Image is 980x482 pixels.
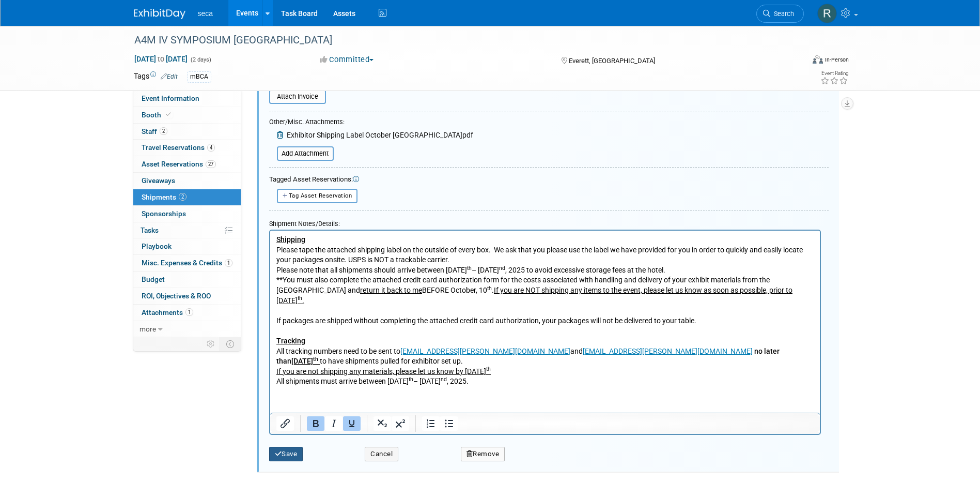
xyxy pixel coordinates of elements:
span: Sponsorships [142,209,186,218]
button: Subscript [374,416,391,431]
iframe: Rich Text Area [270,231,820,413]
span: Tag Asset Reservation [289,192,352,199]
a: Asset Reservations27 [133,156,241,172]
td: Tags [134,71,178,83]
button: Bold [307,416,324,431]
img: Format-Inperson.png [813,55,823,64]
button: Committed [316,54,378,65]
div: A4M IV SYMPOSIUM [GEOGRAPHIC_DATA] [131,31,788,50]
a: Giveaways [133,173,241,189]
img: ExhibitDay [134,9,185,19]
a: Shipments2 [133,189,241,205]
td: Personalize Event Tab Strip [202,337,220,351]
span: 2 [160,127,167,135]
a: Booth [133,107,241,123]
span: Staff [142,127,167,135]
i: Booth reservation complete [166,112,171,117]
div: Other/Misc. Attachments: [269,117,473,129]
span: Shipments [142,193,186,201]
span: Misc. Expenses & Credits [142,259,232,267]
span: Budget [142,275,165,283]
span: ROI, Objectives & ROO [142,292,211,300]
button: Numbered list [422,416,440,431]
span: 1 [225,259,232,267]
span: Playbook [142,242,172,250]
a: Attachments1 [133,305,241,321]
span: Exhibitor Shipping Label October [GEOGRAPHIC_DATA]pdf [287,131,473,139]
span: 2 [179,193,186,201]
span: Booth [142,111,173,119]
span: Search [770,10,794,18]
button: Italic [325,416,343,431]
button: Bullet list [440,416,458,431]
button: Remove [461,447,505,461]
a: Tasks [133,222,241,238]
div: Shipment Notes/Details: [269,215,821,230]
div: mBCA [187,71,211,82]
a: Search [756,5,804,23]
span: 27 [206,160,216,168]
span: more [139,325,156,333]
img: Rachel Jordan [817,4,837,23]
span: Attachments [142,308,193,317]
span: Everett, [GEOGRAPHIC_DATA] [569,57,655,65]
a: Event Information [133,91,241,107]
div: Tagged Asset Reservations: [269,175,829,185]
button: Tag Asset Reservation [277,189,358,203]
div: In-Person [825,56,849,64]
td: Toggle Event Tabs [220,337,241,351]
a: Sponsorships [133,206,241,222]
span: 1 [185,308,193,316]
span: Travel Reservations [142,143,215,152]
a: Staff2 [133,124,241,140]
button: Insert/edit link [276,416,294,431]
div: Event Rating [820,71,848,76]
a: Edit [161,73,178,80]
span: Tasks [141,226,159,234]
div: Event Format [743,54,849,69]
a: Misc. Expenses & Credits1 [133,255,241,271]
a: ROI, Objectives & ROO [133,288,241,304]
span: Event Information [142,94,199,102]
span: to [156,55,166,63]
button: Save [269,447,303,461]
span: 4 [207,144,215,152]
button: Superscript [392,416,409,431]
span: [DATE] [DATE] [134,54,188,64]
button: Cancel [365,447,398,461]
button: Underline [343,416,361,431]
span: Giveaways [142,176,175,185]
a: more [133,321,241,337]
span: (2 days) [190,56,211,63]
a: Travel Reservations4 [133,140,241,156]
a: Playbook [133,238,241,254]
a: Budget [133,272,241,288]
span: seca [198,9,213,18]
span: Asset Reservations [142,160,216,168]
